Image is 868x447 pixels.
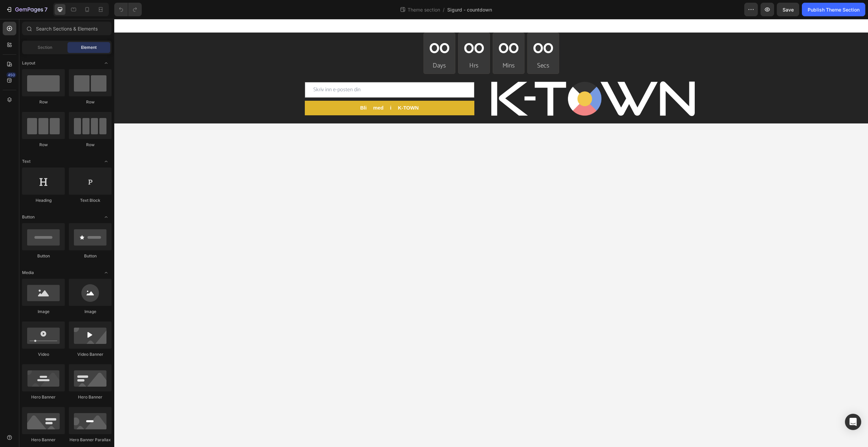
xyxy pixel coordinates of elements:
[845,414,861,430] div: Open Intercom Messenger
[22,142,65,148] div: Row
[22,60,35,66] span: Layout
[406,6,441,13] span: Theme section
[101,212,112,222] span: Toggle open
[315,42,335,52] p: Days
[6,72,16,78] div: 450
[22,99,65,105] div: Row
[777,3,799,16] button: Save
[808,6,860,13] div: Publish Theme Section
[81,44,97,51] span: Element
[443,6,445,13] span: /
[22,253,65,259] div: Button
[377,62,580,97] img: gempages_544632322268333185-ccd4ad22-fd36-4d04-867f-752a033539be.png
[191,82,360,96] button: Bli med i K-TOWN
[384,42,405,52] p: Mins
[802,3,865,16] button: Publish Theme Section
[101,156,112,167] span: Toggle open
[22,351,65,357] div: Video
[69,197,112,203] div: Text Block
[69,437,112,443] div: Hero Banner Parallax
[3,3,51,16] button: 7
[101,267,112,278] span: Toggle open
[69,253,112,259] div: Button
[69,99,112,105] div: Row
[101,58,112,69] span: Toggle open
[22,437,65,443] div: Hero Banner
[114,3,142,16] div: Undo/Redo
[114,19,868,447] iframe: Design area
[22,214,35,220] span: Button
[69,394,112,400] div: Hero Banner
[447,6,492,13] span: Sigurd - countdown
[69,309,112,315] div: Image
[22,270,34,276] span: Media
[22,22,112,35] input: Search Sections & Elements
[384,17,405,42] div: 00
[350,17,370,42] div: 00
[38,44,52,51] span: Section
[22,197,65,203] div: Heading
[22,394,65,400] div: Hero Banner
[22,158,31,164] span: Text
[69,142,112,148] div: Row
[191,63,360,79] input: Skriv inn e-posten din
[69,351,112,357] div: Video Banner
[783,7,794,13] span: Save
[22,309,65,315] div: Image
[350,42,370,52] p: Hrs
[419,17,439,42] div: 00
[44,5,47,14] p: 7
[246,84,304,94] div: Bli med i K-TOWN
[419,42,439,52] p: Secs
